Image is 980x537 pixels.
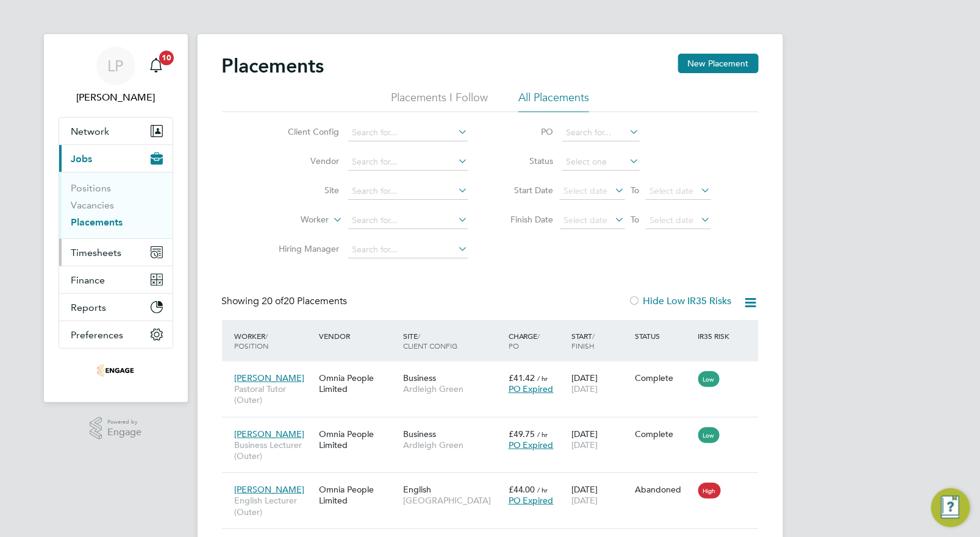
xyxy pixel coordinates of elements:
li: Placements I Follow [391,90,488,112]
span: [PERSON_NAME] [235,372,305,383]
span: Ardleigh Green [403,383,503,394]
span: [DATE] [571,439,598,450]
button: Timesheets [59,239,173,266]
span: / hr [538,374,548,383]
span: / Position [235,331,269,350]
span: £49.75 [509,429,535,439]
button: Jobs [59,145,173,172]
a: [PERSON_NAME]Pastoral Tutor (Outer)Omnia People LimitedBusinessArdleigh Green£41.42 / hrPO Expire... [232,366,759,376]
div: [DATE] [568,422,632,457]
button: New Placement [678,54,759,73]
span: 10 [159,51,174,65]
span: Select date [650,185,694,196]
nav: Main navigation [44,34,188,402]
span: / PO [509,331,540,350]
span: English Lecturer (Outer) [235,495,313,517]
span: / Finish [571,331,595,350]
span: Pastoral Tutor (Outer) [235,383,313,405]
a: [PERSON_NAME]English Lecturer (Outer)Omnia People LimitedEnglish[GEOGRAPHIC_DATA]£44.00 / hrPO Ex... [232,477,759,488]
span: To [628,182,643,198]
label: Site [270,185,340,196]
div: Omnia People Limited [316,366,400,400]
div: Complete [635,429,692,439]
label: Client Config [270,126,340,137]
div: Abandoned [635,484,692,495]
a: Placements [71,216,123,228]
div: Charge [506,325,569,357]
span: Finance [71,274,106,286]
span: Select date [564,185,608,196]
span: Reports [71,302,107,313]
span: Network [71,126,110,137]
span: 20 of [262,295,284,307]
div: Site [400,325,506,357]
span: Low [698,371,720,387]
a: Powered byEngage [90,417,141,440]
button: Preferences [59,321,173,348]
label: Hide Low IR35 Risks [629,295,732,307]
input: Search for... [562,124,640,141]
button: Finance [59,266,173,293]
div: Omnia People Limited [316,478,400,512]
label: PO [499,126,554,137]
span: [PERSON_NAME] [235,484,305,495]
span: Business [403,429,436,439]
label: Worker [259,214,329,226]
span: 20 Placements [262,295,348,307]
span: Lowenna Pollard [59,90,173,105]
div: IR35 Risk [695,325,737,347]
label: Finish Date [499,214,554,225]
a: LP[PERSON_NAME] [59,46,173,105]
a: 10 [144,46,168,85]
span: To [628,212,643,227]
span: [GEOGRAPHIC_DATA] [403,495,503,506]
div: Vendor [316,325,400,347]
li: All Placements [518,90,589,112]
button: Engage Resource Center [931,488,970,527]
span: LP [108,58,124,74]
a: [PERSON_NAME]Business Lecturer (Outer)Omnia People LimitedBusinessArdleigh Green£49.75 / hrPO Exp... [232,422,759,432]
span: [DATE] [571,383,598,394]
span: Select date [650,215,694,226]
span: Select date [564,215,608,226]
img: omniapeople-logo-retina.png [97,361,134,380]
span: PO Expired [509,383,554,394]
div: Jobs [59,172,173,238]
span: Preferences [71,329,124,341]
input: Search for... [348,183,468,200]
span: / hr [538,485,548,494]
button: Reports [59,294,173,321]
h2: Placements [222,54,324,78]
span: [DATE] [571,495,598,506]
div: Start [568,325,632,357]
span: Jobs [71,153,93,165]
label: Hiring Manager [270,243,340,254]
label: Vendor [270,155,340,166]
input: Select one [562,154,640,171]
a: Go to home page [59,361,173,380]
input: Search for... [348,154,468,171]
span: Powered by [107,417,141,427]
button: Network [59,118,173,144]
span: PO Expired [509,495,554,506]
span: £41.42 [509,372,535,383]
div: Showing [222,295,350,308]
span: PO Expired [509,439,554,450]
label: Status [499,155,554,166]
span: Low [698,427,720,443]
input: Search for... [348,124,468,141]
input: Search for... [348,241,468,258]
a: Vacancies [71,199,115,211]
span: High [698,483,721,499]
div: Omnia People Limited [316,422,400,457]
span: Business [403,372,436,383]
span: / Client Config [403,331,457,350]
div: Status [632,325,695,347]
input: Search for... [348,212,468,229]
span: [PERSON_NAME] [235,429,305,439]
span: £44.00 [509,484,535,495]
span: Ardleigh Green [403,439,503,450]
span: Engage [107,427,141,438]
span: English [403,484,431,495]
div: Complete [635,372,692,383]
